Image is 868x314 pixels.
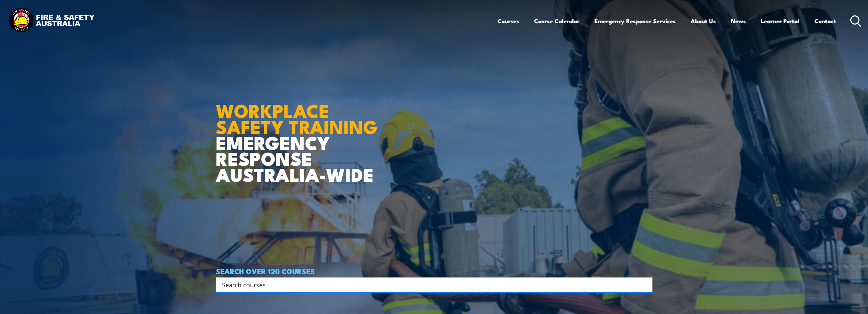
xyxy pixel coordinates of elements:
input: Search input [222,279,637,290]
a: Emergency Response Services [594,12,676,30]
a: News [731,12,746,30]
a: Courses [498,12,519,30]
a: Course Calendar [534,12,579,30]
a: Contact [814,12,836,30]
h1: EMERGENCY RESPONSE AUSTRALIA-WIDE [216,85,383,182]
a: About Us [691,12,716,30]
button: Search magnifier button [641,280,650,289]
form: Search form [223,280,639,289]
h4: SEARCH OVER 120 COURSES [216,267,652,275]
strong: WORKPLACE SAFETY TRAINING [216,96,378,140]
a: Learner Portal [761,12,799,30]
